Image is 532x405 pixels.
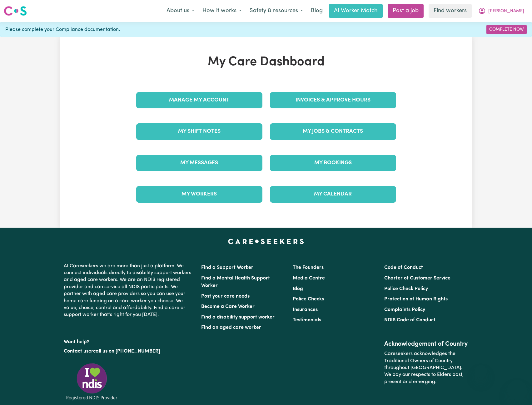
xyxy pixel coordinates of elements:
[4,5,27,17] img: Careseekers logo
[384,286,428,291] a: Police Check Policy
[64,260,194,321] p: At Careseekers we are more than just a platform. We connect individuals directly to disability su...
[293,318,321,323] a: Testimonials
[307,4,326,18] a: Blog
[388,4,424,18] a: Post a job
[228,239,304,244] a: Careseekers home page
[64,349,88,354] a: Contact us
[384,276,450,281] a: Charter of Customer Service
[384,348,468,388] p: Careseekers acknowledges the Traditional Owners of Country throughout [GEOGRAPHIC_DATA]. We pay o...
[384,340,468,348] h2: Acknowledgement of Country
[136,92,262,108] a: Manage My Account
[4,4,27,18] a: Careseekers logo
[329,4,383,18] a: AI Worker Match
[198,4,246,17] button: How it works
[270,155,396,171] a: My Bookings
[429,4,472,18] a: Find workers
[486,25,527,34] a: Complete Now
[384,318,435,323] a: NDIS Code of Conduct
[475,365,487,378] iframe: Close message
[201,265,253,270] a: Find a Support Worker
[293,276,325,281] a: Media Centre
[64,345,194,357] p: or
[270,123,396,140] a: My Jobs & Contracts
[201,315,275,320] a: Find a disability support worker
[162,4,198,17] button: About us
[384,265,423,270] a: Code of Conduct
[293,297,324,302] a: Police Checks
[474,4,528,17] button: My Account
[246,4,307,17] button: Safety & resources
[488,8,524,15] span: [PERSON_NAME]
[201,325,261,330] a: Find an aged care worker
[201,276,270,288] a: Find a Mental Health Support Worker
[93,349,160,354] a: call us on [PHONE_NUMBER]
[64,362,120,401] img: Registered NDIS provider
[132,55,400,70] h1: My Care Dashboard
[384,307,425,312] a: Complaints Policy
[270,92,396,108] a: Invoices & Approve Hours
[64,336,194,345] p: Want help?
[384,297,448,302] a: Protection of Human Rights
[136,123,262,140] a: My Shift Notes
[507,380,527,400] iframe: Button to launch messaging window
[201,294,250,299] a: Post your care needs
[201,304,255,309] a: Become a Care Worker
[293,286,303,291] a: Blog
[270,186,396,202] a: My Calendar
[293,307,318,312] a: Insurances
[136,186,262,202] a: My Workers
[5,26,120,33] span: Please complete your Compliance documentation.
[293,265,324,270] a: The Founders
[136,155,262,171] a: My Messages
